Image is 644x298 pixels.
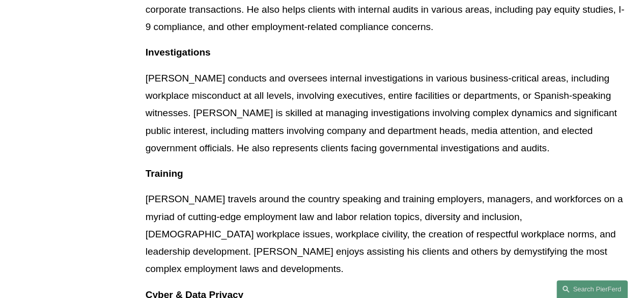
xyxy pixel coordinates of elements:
[556,280,628,298] a: Search this site
[146,191,625,278] p: [PERSON_NAME] travels around the country speaking and training employers, managers, and workforce...
[146,47,211,58] strong: Investigations
[146,168,183,179] strong: Training
[146,70,625,157] p: [PERSON_NAME] conducts and oversees internal investigations in various business-critical areas, i...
